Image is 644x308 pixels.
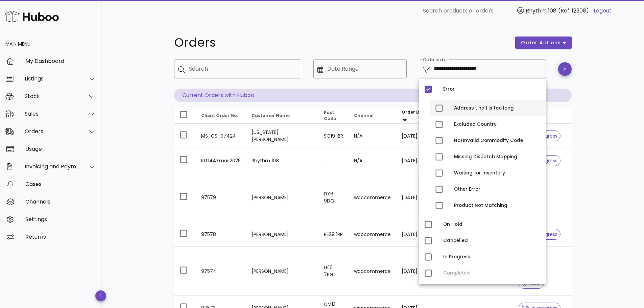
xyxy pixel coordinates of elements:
[174,89,572,102] p: Current Orders with Huboo
[196,247,246,296] td: 97574
[196,173,246,222] td: 97579
[25,234,96,240] div: Returns
[349,173,396,222] td: woocommerce
[402,109,427,115] span: Order Date
[443,87,541,92] div: Error
[318,148,349,173] td: .
[324,110,336,121] span: Post Code
[25,163,80,170] div: Invoicing and Payments
[196,148,246,173] td: KIT144Xmas2025
[558,7,589,15] span: (Ref: 12308)
[318,124,349,148] td: SO19 1BR
[196,108,246,124] th: Client Order No.
[396,247,433,296] td: [DATE]
[318,108,349,124] th: Post Code
[423,57,448,63] label: Order status
[318,247,349,296] td: LE16 7PG
[396,173,433,222] td: [DATE]
[25,58,96,64] div: My Dashboard
[25,75,80,82] div: Listings
[349,222,396,247] td: woocommerce
[318,173,349,222] td: DY6 9DQ
[318,222,349,247] td: PE29 1RR
[443,222,541,227] div: On Hold
[454,122,541,127] div: Excluded Country
[25,216,96,222] div: Settings
[454,187,541,192] div: Other Error
[454,170,541,176] div: Waiting for Inventory
[349,108,396,124] th: Channel
[25,181,96,187] div: Cases
[349,124,396,148] td: N/A
[25,93,80,99] div: Stock
[443,238,541,243] div: Cancelled
[454,138,541,143] div: No/Invalid Commodity Code
[201,113,238,118] span: Client Order No.
[25,146,96,152] div: Usage
[443,254,541,260] div: In Progress
[454,154,541,160] div: Missing Dispatch Mapping
[246,222,319,247] td: [PERSON_NAME]
[396,124,433,148] td: [DATE]
[246,247,319,296] td: [PERSON_NAME]
[5,9,59,24] img: Huboo Logo
[354,113,374,118] span: Channel
[396,108,433,124] th: Order Date: Sorted descending. Activate to remove sorting.
[515,37,571,49] button: order actions
[396,148,433,173] td: [DATE]
[246,148,319,173] td: Rhythm 108
[521,39,561,46] span: order actions
[25,111,80,117] div: Sales
[526,7,556,15] span: Rhythm 108
[349,247,396,296] td: woocommerce
[454,203,541,208] div: Product Not Matching
[25,198,96,205] div: Channels
[396,222,433,247] td: [DATE]
[174,37,507,49] h1: Orders
[196,222,246,247] td: 97578
[349,148,396,173] td: N/A
[594,7,612,15] a: Logout
[246,124,319,148] td: [US_STATE][PERSON_NAME]
[454,105,541,111] div: Address Line 1 is too long
[196,124,246,148] td: MS_CS_97424
[25,128,80,135] div: Orders
[246,173,319,222] td: [PERSON_NAME]
[522,281,542,286] span: error
[252,113,290,118] span: Customer Name
[246,108,319,124] th: Customer Name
